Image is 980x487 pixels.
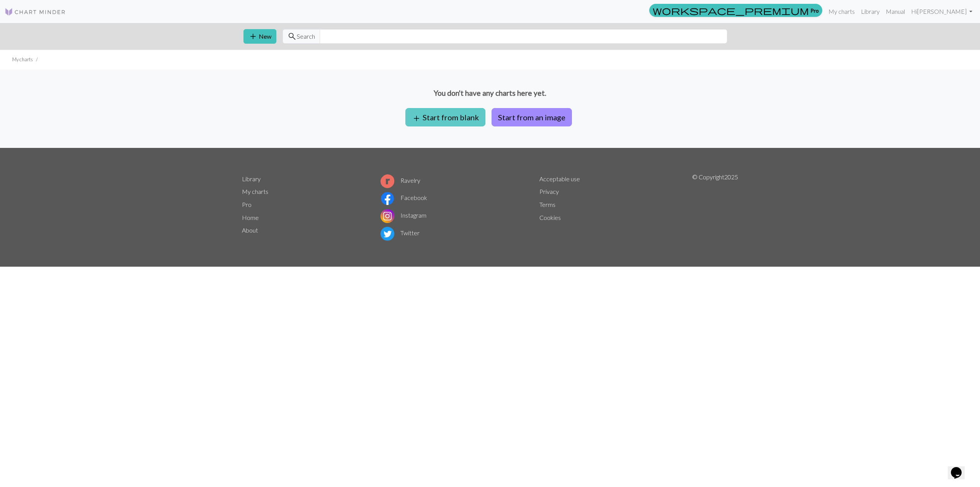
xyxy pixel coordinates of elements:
[908,4,975,19] a: Hi[PERSON_NAME]
[297,32,315,41] span: Search
[381,177,420,184] a: Ravelry
[692,172,738,242] p: © Copyright 2025
[248,31,258,42] span: add
[381,194,427,201] a: Facebook
[488,113,575,120] a: Start from an image
[381,174,394,188] img: Ravelry logo
[405,108,485,126] button: Start from blank
[381,192,394,205] img: Facebook logo
[539,175,580,182] a: Acceptable use
[243,29,276,44] button: New
[381,229,420,236] a: Twitter
[242,201,252,208] a: Pro
[948,456,972,479] iframe: chat widget
[825,4,858,19] a: My charts
[381,227,394,241] img: Twitter logo
[381,209,394,223] img: Instagram logo
[381,212,426,219] a: Instagram
[242,175,261,182] a: Library
[12,56,33,63] li: My charts
[5,7,66,16] img: Logo
[492,108,572,126] button: Start from an image
[242,188,268,195] a: My charts
[653,5,809,16] span: workspace_premium
[287,31,297,42] span: search
[412,113,421,124] span: add
[883,4,908,19] a: Manual
[649,4,822,17] a: Pro
[539,214,561,221] a: Cookies
[539,188,559,195] a: Privacy
[242,214,259,221] a: Home
[539,201,555,208] a: Terms
[242,226,258,234] a: About
[858,4,883,19] a: Library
